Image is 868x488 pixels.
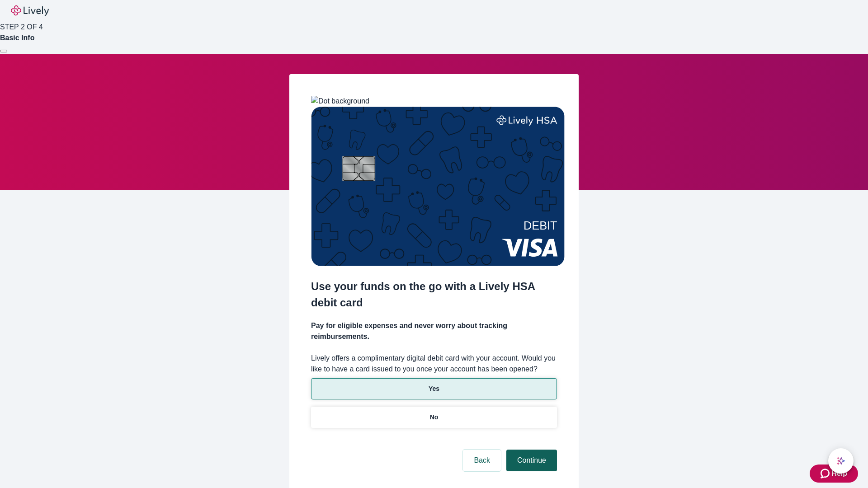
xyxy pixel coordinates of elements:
img: Dot background [311,96,369,107]
h4: Pay for eligible expenses and never worry about tracking reimbursements. [311,320,557,342]
span: Help [831,468,847,479]
img: Debit card [311,107,565,266]
button: Continue [506,450,557,471]
button: Yes [311,378,557,399]
label: Lively offers a complimentary digital debit card with your account. Would you like to have a card... [311,353,557,375]
button: chat [828,448,854,474]
button: No [311,407,557,428]
p: No [430,413,439,422]
p: Yes [429,384,439,394]
img: Lively [11,5,49,16]
button: Zendesk support iconHelp [810,465,858,483]
svg: Zendesk support icon [821,468,831,479]
h2: Use your funds on the go with a Lively HSA debit card [311,278,557,311]
button: Back [463,450,501,471]
svg: Lively AI Assistant [836,456,845,465]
